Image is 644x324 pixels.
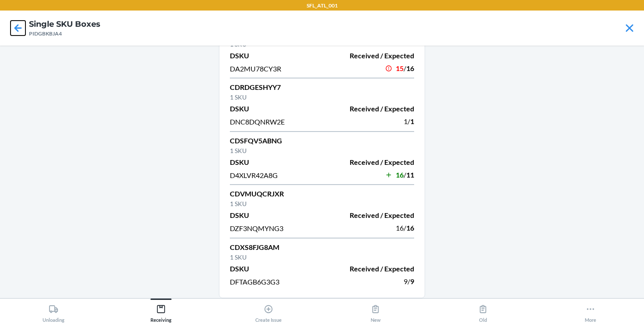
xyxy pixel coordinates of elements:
p: DSKU [230,103,317,114]
span: / [404,64,406,72]
span: / [404,171,406,179]
div: More [585,301,596,323]
p: 1 SKU [230,253,414,262]
p: CDRDGESHYY7 [230,82,414,93]
button: Create Issue [215,299,322,323]
span: / [404,224,406,232]
p: DSKU [230,263,317,274]
button: New [322,299,429,323]
p: 1 SKU [230,199,414,208]
p: DSKU [230,210,317,221]
span: 16 [396,224,404,232]
span: 11 [406,171,414,179]
p: Received / Expected [327,157,414,167]
p: Received / Expected [327,103,414,114]
button: Receiving [107,299,215,323]
h4: Single SKU Boxes [29,18,100,30]
span: D4XLVR42A8G [230,171,278,179]
span: DNC8DQNRW2E [230,117,285,126]
p: CDSFQV5ABNG [230,135,414,146]
span: / [408,117,410,125]
p: CDXS8FJG8AM [230,242,414,253]
p: DSKU [230,50,317,61]
div: PIDGBKBJA4 [29,30,100,38]
p: DSKU [230,157,317,167]
button: More [537,299,644,323]
span: 1 [404,117,408,125]
span: 16 [406,224,414,232]
span: 9 [404,277,408,285]
span: DFTAGB6G3G3 [230,278,279,286]
p: Received / Expected [327,263,414,274]
span: 15 [396,64,404,72]
div: Unloading [43,301,64,323]
div: New [371,301,381,323]
div: Receiving [150,301,172,323]
span: DA2MU78CY3R [230,64,281,73]
span: / [408,277,410,285]
button: Old [429,299,537,323]
p: SFL_ATL_001 [307,2,338,10]
p: Received / Expected [327,210,414,221]
span: 1 [410,117,414,125]
span: 9 [410,277,414,285]
span: 16 [396,171,404,179]
div: Create Issue [255,301,282,323]
p: 1 SKU [230,93,414,102]
div: Old [478,301,488,323]
span: DZF3NQMYNG3 [230,224,283,232]
p: CDVMUQCRJXR [230,189,414,199]
span: 16 [406,64,414,72]
p: Received / Expected [327,50,414,61]
p: 1 SKU [230,146,414,155]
